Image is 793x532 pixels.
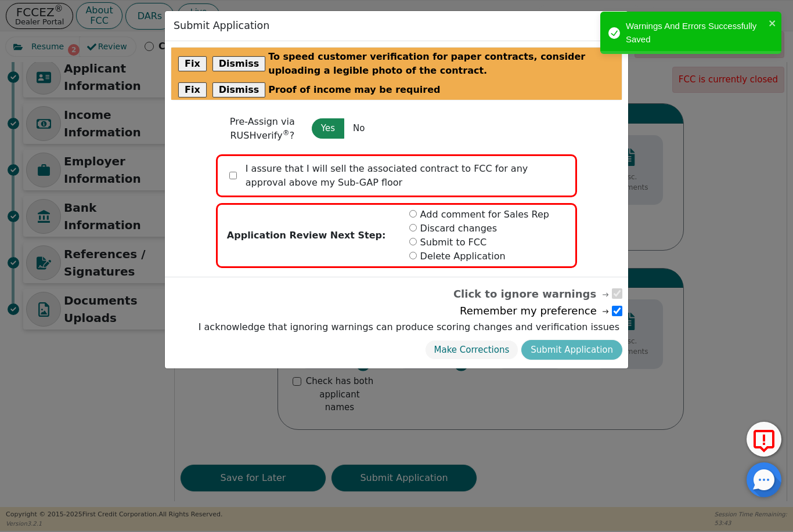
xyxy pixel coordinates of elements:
[230,116,295,141] span: Pre-Assign via RUSHverify ?
[401,249,572,263] div: Delete Application
[178,56,207,71] button: Fix
[227,230,386,241] b: Application Review Next Step:
[246,162,564,190] span: I assure that I will sell the associated contract to FCC for any approval above my Sub-GAP floor
[344,118,374,139] button: No
[212,56,266,71] button: Dismiss
[626,20,765,46] div: Warnings And Errors Successfully Saved
[747,422,781,457] button: Report Error to FCC
[460,303,611,319] span: Remember my preference
[425,340,519,360] button: Make Corrections
[174,20,269,32] h3: Submit Application
[769,16,777,30] button: close
[268,83,440,97] span: Proof of income may be required
[178,82,207,97] button: Fix
[401,222,572,236] div: Discard changes
[312,118,344,139] button: Yes
[268,50,615,78] span: To speed customer verification for paper contracts, consider uploading a legible photo of the con...
[212,82,266,97] button: Dismiss
[196,320,622,334] label: I acknowledge that ignoring warnings can produce scoring changes and verification issues
[453,286,611,302] span: Click to ignore warnings
[401,208,572,222] div: Add comment for Sales Rep
[283,129,290,137] sup: ®
[401,236,572,249] div: Submit to FCC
